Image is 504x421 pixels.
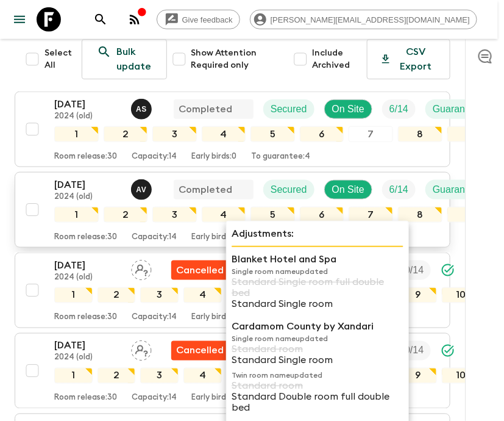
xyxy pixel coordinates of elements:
div: 10 [442,368,480,384]
p: To guarantee: 4 [251,152,310,162]
p: Early birds: 4 [191,394,237,403]
span: [PERSON_NAME][EMAIL_ADDRESS][DOMAIN_NAME] [264,15,477,24]
p: 2024 (old) [54,353,121,363]
button: CSV Export [367,39,450,79]
div: 4 [202,207,246,223]
div: 4 [202,126,246,142]
span: Select All [44,47,72,71]
p: Cardamom County by Xandari [232,319,403,334]
p: Standard Single room [232,298,403,309]
p: Standard Single room [232,354,403,365]
svg: Synced Successfully [441,344,455,358]
span: Assign pack leader [131,344,152,354]
p: Capacity: 14 [132,232,177,242]
p: Secured [271,182,307,197]
div: 9 [447,207,492,223]
p: Completed [179,102,232,117]
span: Show Attention Required only [191,47,283,71]
p: Room release: 30 [54,394,117,403]
p: Room release: 30 [54,313,117,323]
p: 6 / 14 [389,182,408,197]
svg: Synced Successfully [441,263,455,278]
p: Guaranteed [433,102,484,117]
div: 6 [300,126,344,142]
div: 3 [152,207,197,223]
button: menu [7,7,32,32]
div: 1 [54,126,99,142]
span: Give feedback [176,15,240,24]
p: Capacity: 14 [132,394,177,403]
p: Blanket Hotel and Spa [232,252,403,267]
span: Assign pack leader [131,264,152,273]
p: Single room name updated [232,334,403,344]
p: Secured [271,102,307,117]
p: Cancelled [176,344,224,358]
div: 2 [98,368,136,384]
p: Standard Single room full double bed [232,276,403,298]
div: 1 [54,368,93,384]
p: Standard Double room full double bed [232,391,403,413]
p: Adjustments: [232,226,403,241]
p: Single room name updated [232,267,403,276]
div: 9 [399,287,437,303]
p: On Site [332,102,364,117]
p: [DATE] [54,178,121,192]
p: 0 / 14 [405,344,424,358]
div: Trip Fill [397,261,431,280]
div: 6 [300,207,344,223]
p: 2024 (old) [54,273,121,282]
div: Flash Pack cancellation [171,261,251,280]
div: 7 [349,126,393,142]
button: search adventures [88,7,113,32]
div: Trip Fill [382,180,416,200]
span: Antony Varghese [131,183,154,193]
div: 2 [104,126,148,142]
div: 5 [250,126,295,142]
p: 2024 (old) [54,192,121,202]
div: 4 [183,287,222,303]
p: Early birds: 4 [191,313,237,323]
p: [DATE] [54,97,121,112]
div: 5 [250,207,295,223]
p: Guaranteed [433,182,484,197]
div: Trip Fill [382,99,416,119]
div: 8 [398,207,442,223]
div: 4 [183,368,222,384]
p: On Site [332,182,364,197]
p: Early birds: 4 [191,232,237,242]
div: 3 [140,287,179,303]
div: 10 [442,287,480,303]
p: Room release: 30 [54,152,117,162]
span: Anvar Sadic [131,103,154,112]
p: Standard room [232,380,403,391]
p: Standard room [232,344,403,354]
div: 3 [140,368,179,384]
div: Flash Pack cancellation [171,341,251,361]
div: 1 [54,207,99,223]
p: Bulk update [116,45,152,74]
div: 8 [398,126,442,142]
p: Cancelled [176,263,224,278]
p: Capacity: 14 [132,313,177,323]
p: 0 / 14 [405,263,424,278]
p: Twin room name updated [232,370,403,380]
div: 2 [104,207,148,223]
p: [DATE] [54,258,121,273]
div: 9 [447,126,492,142]
div: 7 [349,207,393,223]
p: Early birds: 0 [191,152,236,162]
p: Completed [179,182,232,197]
p: Capacity: 14 [132,152,177,162]
div: 9 [399,368,437,384]
div: 2 [98,287,136,303]
p: 2024 (old) [54,112,121,121]
p: 6 / 14 [389,102,408,117]
p: Room release: 30 [54,232,117,242]
div: 1 [54,287,93,303]
div: 3 [152,126,197,142]
span: Include Archived [313,47,362,71]
p: [DATE] [54,339,121,353]
div: Trip Fill [397,341,431,361]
